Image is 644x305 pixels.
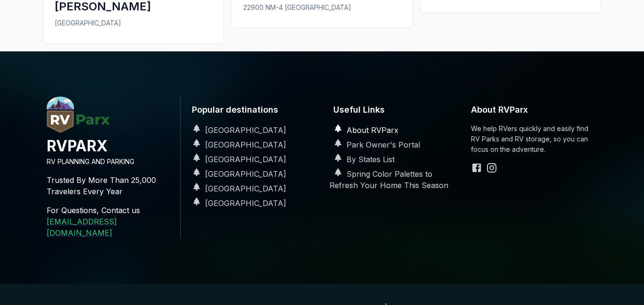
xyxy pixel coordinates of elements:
[330,97,456,124] h6: Useful Links
[188,169,286,179] a: [GEOGRAPHIC_DATA]
[47,125,173,167] a: RVParx.comRVPARXRV PLANNING AND PARKING
[330,125,398,135] a: About RVParx
[188,125,286,135] a: [GEOGRAPHIC_DATA]
[47,97,110,133] img: RVParx.com
[47,167,173,205] p: Trusted By More Than 25,000 Travelers Every Year
[47,157,173,167] p: RV PLANNING AND PARKING
[55,18,212,28] p: [GEOGRAPHIC_DATA]
[188,198,286,208] a: [GEOGRAPHIC_DATA]
[310,54,320,63] button: 1
[471,97,597,124] h6: About RVParx
[324,54,334,63] button: 2
[47,217,117,238] a: [EMAIL_ADDRESS][DOMAIN_NAME]
[47,136,173,157] h4: RVPARX
[188,140,286,149] a: [GEOGRAPHIC_DATA]
[330,140,420,149] a: Park Owner's Portal
[330,169,448,190] a: Spring Color Palettes to Refresh Your Home This Season
[188,97,314,124] h6: Popular destinations
[471,124,597,155] p: We help RVers quickly and easily find RV Parks and RV storage, so you can focus on the adventure.
[243,2,401,13] p: 22900 NM-4 [GEOGRAPHIC_DATA]
[47,205,173,216] p: For Questions, Contact us
[188,184,286,193] a: [GEOGRAPHIC_DATA]
[330,155,395,164] a: By States List
[188,155,286,164] a: [GEOGRAPHIC_DATA]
